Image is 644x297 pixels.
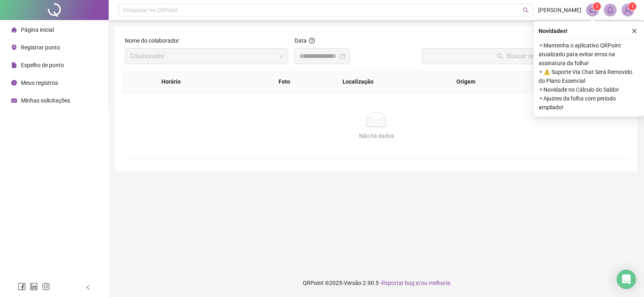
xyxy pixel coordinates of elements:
[617,270,636,289] div: Open Intercom Messenger
[309,38,315,43] span: question-circle
[336,71,450,93] th: Localização
[622,4,634,16] img: 90146
[21,44,60,51] span: Registrar ponto
[631,4,634,9] span: 1
[109,269,644,297] footer: QRPoint © 2025 - 2.90.5 -
[596,4,599,9] span: 1
[42,283,50,291] span: instagram
[589,6,596,14] span: notification
[450,71,533,93] th: Origem
[11,45,17,50] span: environment
[628,2,636,10] sup: Atualize o seu contato no menu Meus Dados
[155,71,239,93] th: Horário
[344,280,361,286] span: Versão
[11,27,17,33] span: home
[533,71,631,93] th: Protocolo
[21,80,58,86] span: Meus registros
[11,98,17,103] span: schedule
[131,131,621,140] div: Não há dados
[539,68,639,85] span: ⚬ ⚠️ Suporte Via Chat Será Removido do Plano Essencial
[538,6,581,14] span: [PERSON_NAME]
[632,28,637,34] span: close
[539,94,639,112] span: ⚬ Ajustes da folha com período ampliado!
[11,62,17,68] span: file
[607,6,614,14] span: bell
[21,27,54,33] span: Página inicial
[382,280,450,286] span: Reportar bug e/ou melhoria
[539,41,639,68] span: ⚬ Mantenha o aplicativo QRPoint atualizado para evitar erros na assinatura da folha!
[125,36,184,45] label: Nome do colaborador
[85,285,91,290] span: left
[593,2,601,10] sup: 1
[295,37,307,44] span: Data
[539,85,639,94] span: ⚬ Novidade no Cálculo do Saldo!
[11,80,17,86] span: clock-circle
[523,7,529,13] span: search
[539,27,568,35] span: Novidades !
[18,283,26,291] span: facebook
[21,97,70,104] span: Minhas solicitações
[21,62,64,68] span: Espelho de ponto
[30,283,38,291] span: linkedin
[422,48,628,64] button: Buscar registros
[272,71,336,93] th: Foto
